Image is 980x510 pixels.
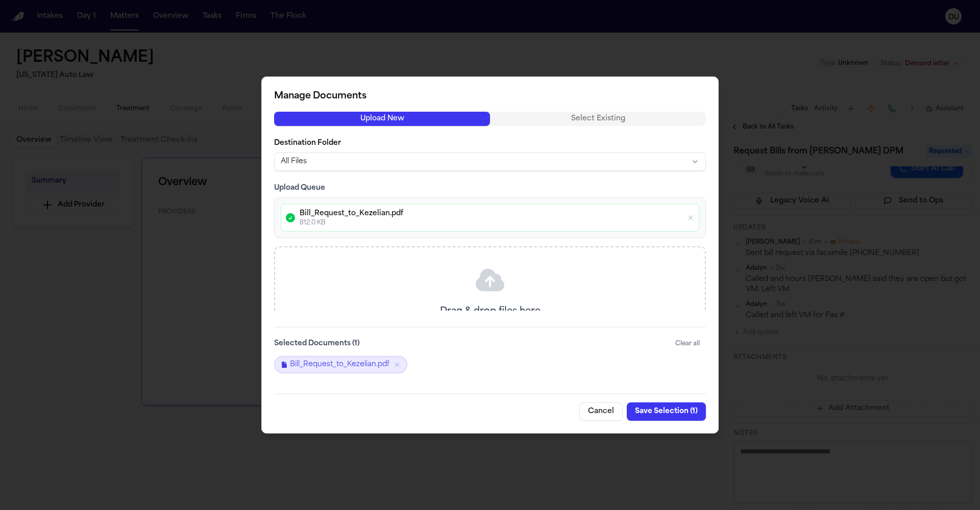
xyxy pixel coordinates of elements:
button: Clear all [669,336,706,352]
button: Remove Bill_Request_to_Kezelian.pdf [394,361,401,368]
button: Cancel [579,402,623,421]
button: Select Existing [490,112,706,126]
p: Bill_Request_to_Kezelian.pdf [300,209,682,219]
p: 812.0 KB [300,219,682,227]
p: Drag & drop files here [440,304,541,319]
h3: Upload Queue [274,183,706,193]
button: Save Selection (1) [627,402,706,421]
label: Destination Folder [274,138,706,148]
button: Upload New [274,112,490,126]
label: Selected Documents ( 1 ) [274,339,360,349]
h2: Manage Documents [274,89,706,104]
span: Bill_Request_to_Kezelian.pdf [290,360,389,370]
